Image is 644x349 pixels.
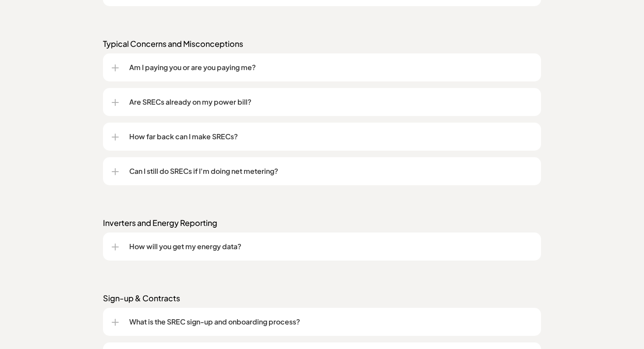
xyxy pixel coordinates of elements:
[129,131,532,142] p: How far back can I make SRECs?
[129,317,532,327] p: What is the SREC sign-up and onboarding process?
[129,97,532,107] p: Are SRECs already on my power bill?
[129,166,532,176] p: Can I still do SRECs if I'm doing net metering?
[129,62,532,73] p: Am I paying you or are you paying me?
[103,293,541,303] p: Sign-up & Contracts
[103,39,541,49] p: Typical Concerns and Misconceptions
[103,218,541,228] p: Inverters and Energy Reporting
[129,241,532,252] p: How will you get my energy data?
